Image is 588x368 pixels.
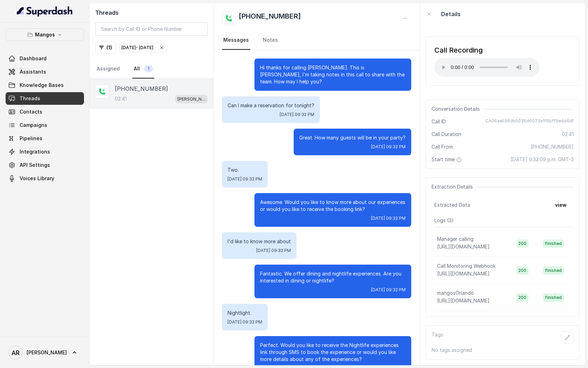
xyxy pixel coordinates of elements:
[95,8,208,17] h2: Threads
[371,287,406,293] span: [DATE] 09:32 PM
[531,143,574,150] span: [PHONE_NUMBER]
[516,293,528,302] span: 200
[516,239,528,248] span: 200
[260,270,406,284] p: Fantastic. We offer dining and nightlife experiences. Are you interested in dining or nightlife?
[280,112,314,117] span: [DATE] 09:32 PM
[371,216,406,221] span: [DATE] 09:32 PM
[20,95,40,102] span: Threads
[222,31,250,50] a: Messages
[261,31,279,50] a: Notes
[6,79,84,91] a: Knowledge Bases
[6,172,84,185] a: Voices Library
[6,343,84,362] a: [PERSON_NAME]
[239,11,301,25] h2: [PHONE_NUMBER]
[434,217,571,224] p: Logs ( 3 )
[432,183,476,190] span: Extraction Details
[6,28,84,41] button: Mangos
[437,289,474,297] p: mangosOrlando
[6,132,84,145] a: Pipelines
[20,162,50,169] span: API Settings
[20,135,42,142] span: Pipelines
[434,202,470,209] span: Extracted Data
[432,347,574,354] p: No tags assigned
[227,238,291,245] p: I'd like to know more about
[6,105,84,118] a: Contacts
[95,60,208,79] nav: Tabs
[115,95,127,102] p: 02:41
[132,60,154,79] a: All1
[227,166,262,173] p: Two.
[20,148,50,155] span: Integrations
[20,108,42,115] span: Contacts
[20,175,54,182] span: Voices Library
[437,271,490,277] span: [URL][DOMAIN_NAME]
[543,266,564,275] span: finished
[227,309,262,316] p: Nightlight.
[17,6,73,17] img: light.svg
[511,156,574,163] span: [DATE] 9:32:09 p.m. GMT-3
[437,298,490,304] span: [URL][DOMAIN_NAME]
[144,65,153,72] span: 1
[20,55,47,62] span: Dashboard
[260,64,406,85] p: Hi thanks for calling [PERSON_NAME]. This is [PERSON_NAME], I'm taking notes in this call to shar...
[543,293,564,302] span: finished
[95,22,208,36] input: Search by Call ID or Phone Number
[437,244,490,250] span: [URL][DOMAIN_NAME]
[432,118,446,125] span: Call ID
[485,118,574,125] span: CA06ae596db5036d6073e1f6bff9edd4df
[299,134,406,141] p: Great. How many guests will be in your party?
[260,342,406,363] p: Perfect. Would you like to receive the Nightlife experiences link through SMS to book the experie...
[432,331,443,344] p: Tags
[432,131,461,138] span: Call Duration
[437,263,496,270] p: Call Monitoring Webhook
[432,105,483,113] span: Conversation Details
[27,349,67,356] span: [PERSON_NAME]
[516,266,528,275] span: 200
[6,159,84,171] a: API Settings
[95,60,121,79] a: Assigned
[437,236,474,243] p: Manager calling
[371,144,406,150] span: [DATE] 09:32 PM
[432,143,453,150] span: Call From
[260,199,406,213] p: Awesome. Would you like to know more about our experiences or would you like to receive the booki...
[6,145,84,158] a: Integrations
[177,96,205,103] p: [PERSON_NAME]
[562,131,574,138] span: 02:41
[115,84,168,93] p: [PHONE_NUMBER]
[6,52,84,65] a: Dashboard
[543,239,564,248] span: finished
[119,43,167,52] button: [DATE]- [DATE]
[227,176,262,182] span: [DATE] 09:32 PM
[6,92,84,105] a: Threads
[35,30,55,39] p: Mangos
[222,31,411,50] nav: Tabs
[20,68,46,75] span: Assistants
[95,41,116,54] button: (1)
[432,156,463,163] span: Start time
[6,119,84,131] a: Campaigns
[441,10,461,18] p: Details
[551,199,571,211] button: view
[256,248,291,253] span: [DATE] 09:32 PM
[121,44,153,51] div: [DATE] - [DATE]
[6,66,84,78] a: Assistants
[434,45,539,55] div: Call Recording
[227,102,314,109] p: Can I make a reservation for tonight?
[20,122,47,129] span: Campaigns
[20,82,64,89] span: Knowledge Bases
[227,319,262,325] span: [DATE] 09:32 PM
[434,58,539,77] audio: Your browser does not support the audio element.
[12,349,20,356] text: AR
